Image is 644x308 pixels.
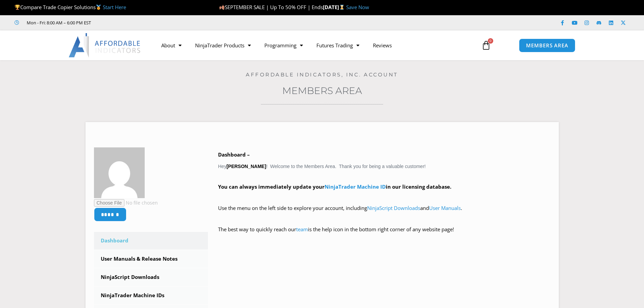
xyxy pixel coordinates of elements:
span: Mon - Fri: 8:00 AM – 6:00 PM EST [25,19,91,27]
a: NinjaTrader Machine ID [325,183,386,190]
span: MEMBERS AREA [526,43,568,48]
a: Reviews [366,38,399,53]
a: NinjaTrader Machine IDs [94,287,208,304]
a: User Manuals [429,205,461,211]
b: Dashboard – [218,151,250,158]
a: User Manuals & Release Notes [94,250,208,268]
strong: You can always immediately update your in our licensing database. [218,183,451,190]
a: Members Area [282,85,362,96]
a: Affordable Indicators, Inc. Account [246,71,398,78]
span: 0 [488,38,493,44]
a: Start Here [103,4,126,10]
a: About [154,38,188,53]
p: The best way to quickly reach our is the help icon in the bottom right corner of any website page! [218,225,550,244]
a: MEMBERS AREA [519,39,575,52]
a: Save Now [346,4,369,10]
a: Futures Trading [310,38,366,53]
strong: [DATE] [323,4,346,10]
img: 60928205967ae52e4d0b4da5482b33957c18862b54fd76af2cf3aaba4fa72147 [94,147,145,198]
span: SEPTEMBER SALE | Up To 50% OFF | Ends [219,4,323,10]
a: team [296,226,308,233]
strong: [PERSON_NAME] [226,164,266,169]
a: Programming [258,38,310,53]
div: Hey ! Welcome to the Members Area. Thank you for being a valuable customer! [218,150,550,244]
iframe: Customer reviews powered by Trustpilot [100,19,202,26]
p: Use the menu on the left side to explore your account, including and . [218,204,550,222]
a: NinjaScript Downloads [94,268,208,286]
a: NinjaTrader Products [188,38,258,53]
img: ⌛ [339,5,344,10]
a: Dashboard [94,232,208,250]
a: NinjaScript Downloads [367,205,420,211]
img: 🍂 [219,5,224,10]
nav: Menu [154,38,474,53]
a: 0 [471,35,501,55]
img: LogoAI | Affordable Indicators – NinjaTrader [69,33,141,57]
img: 🏆 [15,5,20,10]
span: Compare Trade Copier Solutions [15,4,126,10]
img: 🥇 [96,5,101,10]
